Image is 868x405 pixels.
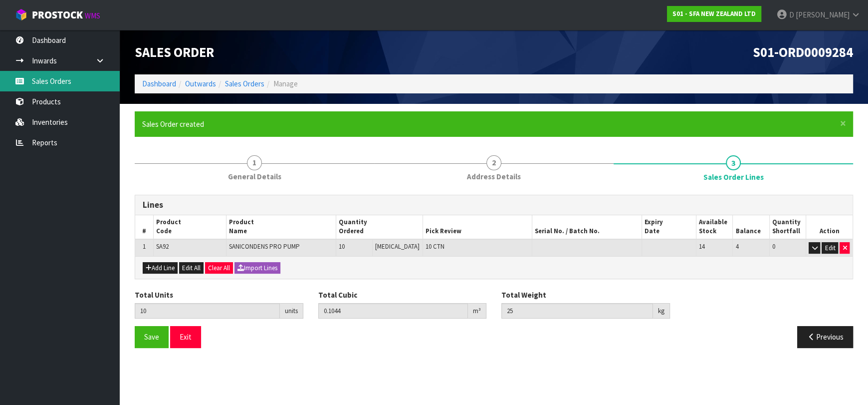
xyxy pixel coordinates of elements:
th: Product Code [154,215,226,239]
a: Dashboard [142,79,176,88]
span: Sales Order [135,44,214,60]
input: Total Weight [501,303,653,319]
button: Edit All [179,262,204,274]
label: Total Weight [501,290,546,300]
span: SANICONDENS PRO PUMP [229,242,300,251]
span: Sales Order Lines [135,187,853,356]
input: Total Units [135,303,280,319]
button: Import Lines [234,262,280,274]
span: Manage [273,79,298,88]
span: SA92 [156,242,169,251]
button: Previous [797,326,853,348]
span: 10 CTN [426,242,444,251]
button: Edit [822,242,838,254]
button: Exit [170,326,201,348]
span: General Details [228,171,281,182]
span: Address Details [467,171,521,182]
span: Sales Order Lines [703,172,764,182]
div: units [280,303,303,319]
a: Sales Orders [225,79,264,88]
span: 4 [735,242,738,251]
span: Save [144,332,159,342]
div: kg [653,303,670,319]
span: 1 [143,242,146,251]
span: 0 [772,242,775,251]
th: Balance [733,215,769,239]
span: 14 [699,242,705,251]
th: Pick Review [423,215,532,239]
span: 1 [247,155,262,170]
span: 2 [486,155,501,170]
small: WMS [85,11,100,20]
button: Save [135,326,169,348]
th: Product Name [226,215,336,239]
label: Total Units [135,290,173,300]
input: Total Cubic [318,303,468,319]
button: Add Line [143,262,178,274]
img: cube-alt.png [15,8,27,21]
strong: S01 - SFA NEW ZEALAND LTD [672,9,756,18]
th: Available Stock [696,215,733,239]
span: 10 [339,242,345,251]
span: 3 [726,155,741,170]
span: ProStock [32,8,83,21]
span: [MEDICAL_DATA] [375,242,420,251]
span: × [840,116,846,130]
a: Outwards [185,79,216,88]
th: Action [806,215,853,239]
button: Clear All [205,262,233,274]
span: Sales Order created [142,119,204,129]
div: m³ [468,303,486,319]
span: S01-ORD0009284 [753,44,853,60]
h3: Lines [143,200,845,210]
span: D [789,10,794,19]
span: [PERSON_NAME] [796,10,850,19]
th: # [135,215,154,239]
th: Expiry Date [642,215,696,239]
th: Quantity Ordered [336,215,423,239]
th: Quantity Shortfall [769,215,806,239]
th: Serial No. / Batch No. [532,215,642,239]
label: Total Cubic [318,290,357,300]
